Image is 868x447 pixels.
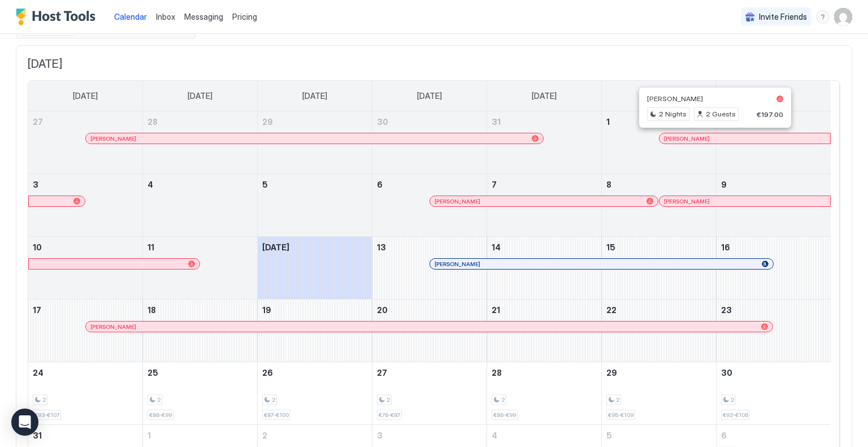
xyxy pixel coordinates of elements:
[487,300,601,320] a: August 21, 2025
[487,425,601,446] a: September 4, 2025
[156,11,175,23] a: Inbox
[721,431,727,440] span: 6
[435,198,480,205] span: [PERSON_NAME]
[532,91,557,101] span: [DATE]
[232,12,257,22] span: Pricing
[11,409,38,436] div: Open Intercom Messenger
[176,81,224,111] a: Monday
[606,305,617,315] span: 22
[606,242,615,252] span: 15
[664,135,826,142] div: [PERSON_NAME]
[487,174,601,195] a: August 7, 2025
[28,237,142,258] a: August 10, 2025
[33,180,38,189] span: 3
[114,12,147,21] span: Calendar
[492,305,500,315] span: 21
[717,300,831,320] a: August 23, 2025
[28,362,142,383] a: August 24, 2025
[759,12,807,22] span: Invite Friends
[723,411,748,419] span: €92-€106
[377,305,388,315] span: 20
[606,180,611,189] span: 8
[90,323,768,331] div: [PERSON_NAME]
[659,109,687,119] span: 2 Nights
[28,362,143,425] td: August 24, 2025
[73,91,98,101] span: [DATE]
[717,174,831,195] a: August 9, 2025
[377,117,388,127] span: 30
[606,117,610,127] span: 1
[143,111,258,174] td: July 28, 2025
[184,11,223,23] a: Messaging
[606,431,612,440] span: 5
[262,305,271,315] span: 19
[602,425,716,446] a: September 5, 2025
[487,362,601,383] a: August 28, 2025
[492,242,501,252] span: 14
[602,174,716,195] a: August 8, 2025
[28,174,142,195] a: August 3, 2025
[492,180,497,189] span: 7
[157,396,160,403] span: 2
[258,300,372,362] td: August 19, 2025
[90,135,136,142] span: [PERSON_NAME]
[143,237,257,258] a: August 11, 2025
[406,81,453,111] a: Wednesday
[602,300,716,320] a: August 22, 2025
[706,109,736,119] span: 2 Guests
[156,12,175,21] span: Inbox
[28,300,142,320] a: August 17, 2025
[372,174,487,237] td: August 6, 2025
[147,180,153,189] span: 4
[717,237,831,258] a: August 16, 2025
[487,237,601,300] td: August 14, 2025
[379,411,400,419] span: €76-€87
[143,300,257,320] a: August 18, 2025
[716,300,831,362] td: August 23, 2025
[647,94,703,103] span: [PERSON_NAME]
[606,368,617,377] span: 29
[721,305,732,315] span: 23
[372,362,487,425] td: August 27, 2025
[33,117,43,127] span: 27
[188,91,212,101] span: [DATE]
[372,174,487,195] a: August 6, 2025
[372,300,487,320] a: August 20, 2025
[33,305,41,315] span: 17
[258,300,372,320] a: August 19, 2025
[147,117,158,127] span: 28
[262,431,267,440] span: 2
[721,368,732,377] span: 30
[601,362,716,425] td: August 29, 2025
[492,117,501,127] span: 31
[147,305,156,315] span: 18
[602,237,716,258] a: August 15, 2025
[417,91,442,101] span: [DATE]
[664,135,710,142] span: [PERSON_NAME]
[377,180,383,189] span: 6
[731,396,734,403] span: 2
[372,300,487,362] td: August 20, 2025
[492,431,497,440] span: 4
[143,174,257,195] a: August 4, 2025
[114,11,147,23] a: Calendar
[377,242,386,252] span: 13
[435,198,653,205] div: [PERSON_NAME]
[143,300,258,362] td: August 18, 2025
[28,425,142,446] a: August 31, 2025
[258,174,372,195] a: August 5, 2025
[258,111,372,174] td: July 29, 2025
[90,135,539,142] div: [PERSON_NAME]
[487,174,601,237] td: August 7, 2025
[377,368,387,377] span: 27
[147,431,151,440] span: 1
[750,81,797,111] a: Saturday
[143,174,258,237] td: August 4, 2025
[664,198,826,205] div: [PERSON_NAME]
[28,237,143,300] td: August 10, 2025
[664,198,710,205] span: [PERSON_NAME]
[816,10,830,24] div: menu
[262,117,273,127] span: 29
[16,8,101,25] a: Host Tools Logo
